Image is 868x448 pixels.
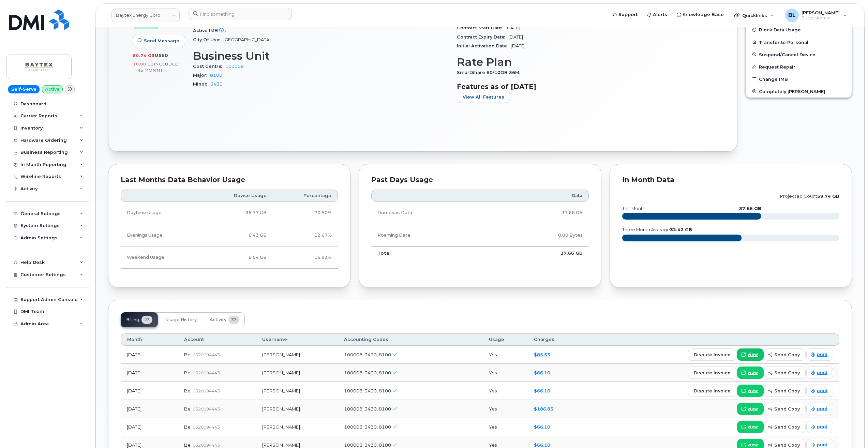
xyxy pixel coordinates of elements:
[193,424,220,430] span: 0520094443
[200,224,273,247] td: 6.43 GB
[483,346,528,364] td: Yes
[344,352,391,357] span: 100008, 3430, 8100
[273,224,338,247] td: 12.67%
[817,406,827,412] span: print
[506,25,520,30] span: [DATE]
[764,367,806,379] button: send copy
[806,348,833,361] a: print
[806,421,833,433] a: print
[534,424,550,430] a: $66.10
[748,424,758,430] span: view
[121,346,178,364] td: [DATE]
[121,224,200,247] td: Evenings Usage
[121,202,200,224] td: Daytime Usage
[534,370,550,375] a: $66.10
[184,424,193,430] span: Bell
[493,190,589,202] th: Data
[737,403,764,415] a: view
[508,34,523,40] span: [DATE]
[121,177,338,183] div: Last Months Data Behavior Usage
[774,424,800,430] span: send copy
[817,424,827,430] span: print
[457,91,510,103] button: View All Features
[774,388,800,394] span: send copy
[653,11,667,18] span: Alerts
[806,403,833,415] a: print
[200,202,273,224] td: 35.77 GB
[748,406,758,412] span: view
[193,28,229,33] span: Active IMEI
[748,388,758,394] span: view
[193,64,225,69] span: Cost Centre
[608,8,642,21] a: Support
[764,348,806,361] button: send copy
[694,370,731,376] span: dispute invoice
[193,443,220,448] span: 0520094443
[457,70,523,75] span: SmartShare 80/10GB 36M
[338,333,483,346] th: Accounting Codes
[256,364,338,382] td: [PERSON_NAME]
[511,43,525,48] span: [DATE]
[121,333,178,346] th: Month
[764,403,806,415] button: send copy
[534,406,553,412] a: $186.83
[193,370,220,375] span: 0520094443
[457,56,713,68] h3: Rate Plan
[228,316,239,324] span: 33
[256,418,338,436] td: [PERSON_NAME]
[371,224,493,247] td: Roaming Data
[729,9,779,22] div: Quicklinks
[746,61,852,73] button: Request Repair
[534,442,550,448] a: $66.10
[806,367,833,379] a: print
[457,25,506,30] span: Contract Start Date
[121,400,178,418] td: [DATE]
[746,36,852,48] button: Transfer to Personal
[256,382,338,400] td: [PERSON_NAME]
[817,370,827,376] span: print
[746,73,852,85] button: Change IMEI
[184,370,193,375] span: Bell
[344,406,391,412] span: 100008, 3430, 8100
[155,53,168,58] span: used
[788,11,796,19] span: BL
[193,37,223,42] span: City Of Use
[256,346,338,364] td: [PERSON_NAME]
[683,11,724,18] span: Knowledge Base
[694,388,731,394] span: dispute invoice
[748,442,758,448] span: view
[817,442,827,448] span: print
[184,352,193,357] span: Bell
[273,247,338,269] td: 16.83%
[688,348,736,361] button: dispute invoice
[273,202,338,224] td: 70.50%
[121,382,178,400] td: [DATE]
[622,177,839,183] div: In Month Data
[165,317,197,323] span: Usage History
[737,385,764,397] a: view
[622,227,692,232] text: three month average
[210,81,223,87] a: 3430
[463,94,504,100] span: View All Features
[133,53,155,58] span: 50.74 GB
[133,62,154,66] span: 10.00 GB
[672,8,729,21] a: Knowledge Base
[737,367,764,379] a: view
[371,202,493,224] td: Domestic Data
[200,247,273,269] td: 8.54 GB
[759,52,815,57] span: Suspend/Cancel Device
[618,11,638,18] span: Support
[184,388,193,393] span: Bell
[493,202,589,224] td: 37.66 GB
[534,352,550,357] a: $85.53
[371,247,493,259] td: Total
[483,400,528,418] td: Yes
[193,81,210,87] span: Minor
[742,13,767,18] span: Quicklinks
[817,194,839,199] tspan: 59.74 GB
[746,85,852,98] button: Completely [PERSON_NAME]
[493,247,589,259] td: 37.66 GB
[256,333,338,346] th: Username
[111,9,180,22] a: Baytex Energy Corp
[184,406,193,412] span: Bell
